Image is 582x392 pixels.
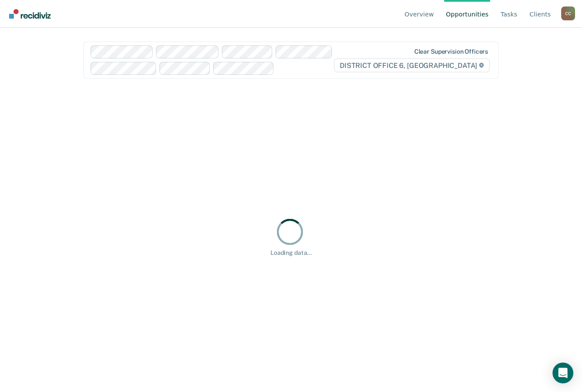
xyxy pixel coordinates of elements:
div: Loading data... [270,249,312,257]
div: C C [561,6,575,20]
img: Recidiviz [9,9,51,19]
button: Profile dropdown button [561,6,575,20]
span: DISTRICT OFFICE 6, [GEOGRAPHIC_DATA] [334,58,490,72]
div: Clear supervision officers [414,48,488,55]
div: Open Intercom Messenger [553,363,573,383]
